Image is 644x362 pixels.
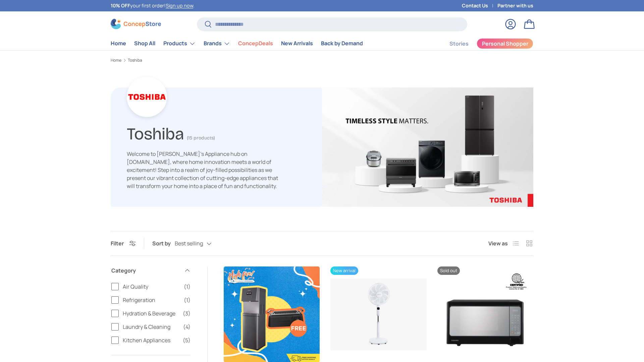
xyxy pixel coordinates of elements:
[111,266,180,275] span: Category
[437,266,460,275] span: Sold out
[111,37,363,50] nav: Primary
[111,57,533,63] nav: Breadcrumbs
[321,37,363,50] a: Back by Demand
[497,2,533,9] a: Partner with us
[175,238,225,249] button: Best selling
[330,266,358,275] span: New arrival
[477,38,533,49] a: Personal Shopper
[128,58,142,62] a: Toshiba
[123,309,179,317] span: Hydration & Beverage
[462,2,497,9] a: Contact Us
[111,2,195,9] p: your first order! .
[488,239,508,247] span: View as
[281,37,313,50] a: New Arrivals
[111,258,191,283] summary: Category
[159,37,200,50] summary: Products
[134,37,155,50] a: Shop All
[111,240,124,247] span: Filter
[111,240,136,247] button: Filter
[111,2,130,9] strong: 10% OFF
[184,296,191,304] span: (1)
[433,37,533,50] nav: Secondary
[449,37,469,50] a: Stories
[322,87,533,207] img: Toshiba
[183,323,191,331] span: (4)
[111,37,126,50] a: Home
[184,283,191,291] span: (1)
[111,19,161,29] img: ConcepStore
[163,37,196,50] a: Products
[127,150,284,190] p: Welcome to [PERSON_NAME]'s Appliance hub on [DOMAIN_NAME], where home innovation meets a world of...
[183,309,191,317] span: (3)
[123,283,180,291] span: Air Quality
[127,121,184,144] h1: Toshiba
[175,240,203,247] span: Best selling
[204,37,230,50] a: Brands
[123,296,180,304] span: Refrigeration
[183,336,191,344] span: (5)
[111,58,121,62] a: Home
[166,2,193,9] a: Sign up now
[123,336,179,344] span: Kitchen Appliances
[200,37,234,50] summary: Brands
[123,323,179,331] span: Laundry & Cleaning
[482,41,528,46] span: Personal Shopper
[152,239,175,247] label: Sort by
[238,37,273,50] a: ConcepDeals
[187,135,215,141] span: (15 products)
